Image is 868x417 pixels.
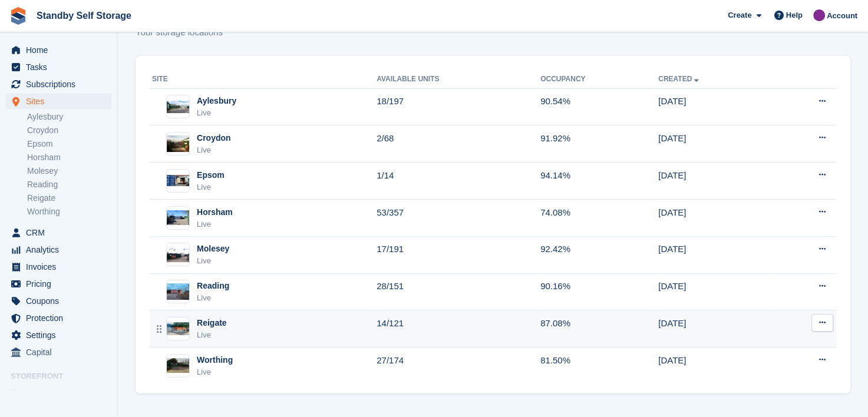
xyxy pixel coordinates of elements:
span: Protection [26,310,97,326]
td: 53/357 [377,200,540,237]
td: 28/151 [377,273,540,310]
td: 90.16% [540,273,658,310]
th: Available Units [377,70,540,89]
td: [DATE] [658,200,771,237]
span: Subscriptions [26,76,97,92]
a: Epsom [27,138,111,150]
span: Coupons [26,293,97,309]
a: menu [6,327,111,343]
a: menu [6,224,111,241]
td: 27/174 [377,347,540,384]
div: Live [197,255,229,267]
td: 92.42% [540,236,658,273]
div: Live [197,144,231,156]
a: Created [658,75,701,83]
div: Molesey [197,243,229,255]
a: menu [6,42,111,58]
div: Worthing [197,354,233,366]
td: 90.54% [540,88,658,125]
span: Storefront [11,370,117,382]
td: 18/197 [377,88,540,125]
img: stora-icon-8386f47178a22dfd0bd8f6a31ec36ba5ce8667c1dd55bd0f319d3a0aa187defe.svg [9,7,27,25]
a: Horsham [27,152,111,163]
td: [DATE] [658,163,771,200]
span: Tasks [26,59,97,75]
td: 2/68 [377,125,540,163]
td: 1/14 [377,163,540,200]
a: Croydon [27,125,111,136]
a: Preview store [97,386,111,401]
a: Reading [27,179,111,190]
span: Capital [26,344,97,360]
td: 17/191 [377,236,540,273]
td: 94.14% [540,163,658,200]
span: Home [26,42,97,58]
td: [DATE] [658,310,771,347]
td: 87.08% [540,310,658,347]
span: CRM [26,224,97,241]
td: [DATE] [658,125,771,163]
span: Invoices [26,259,97,275]
div: Reigate [197,317,227,329]
img: Image of Reading site [167,283,189,300]
a: Worthing [27,206,111,217]
div: Live [197,329,227,341]
a: Aylesbury [27,111,111,123]
img: Image of Horsham site [167,210,189,226]
span: Sites [26,93,97,110]
div: Live [197,219,233,230]
a: menu [6,76,111,92]
a: menu [6,310,111,326]
a: menu [6,59,111,75]
div: Live [197,366,233,378]
a: Standby Self Storage [32,6,136,25]
td: [DATE] [658,236,771,273]
span: Help [786,9,803,21]
a: menu [6,259,111,275]
div: Live [197,181,225,193]
td: [DATE] [658,273,771,310]
span: Analytics [26,241,97,258]
a: menu [6,293,111,309]
td: 91.92% [540,125,658,163]
img: Image of Molesey site [167,247,189,262]
div: Epsom [197,169,225,181]
a: menu [6,385,111,402]
span: Pricing [26,276,97,292]
a: menu [6,93,111,110]
span: Booking Portal [26,385,97,402]
td: [DATE] [658,88,771,125]
th: Site [150,70,377,89]
div: Reading [197,280,229,292]
td: 74.08% [540,200,658,237]
span: Account [827,10,857,22]
a: menu [6,276,111,292]
img: Image of Reigate site [167,322,189,335]
div: Croydon [197,132,231,144]
img: Image of Worthing site [167,358,189,373]
th: Occupancy [540,70,658,89]
a: Reigate [27,193,111,204]
div: Horsham [197,206,233,219]
div: Aylesbury [197,95,236,107]
img: Image of Epsom site [167,175,189,186]
div: Live [197,107,236,119]
a: menu [6,241,111,258]
td: 81.50% [540,347,658,384]
span: Settings [26,327,97,343]
td: 14/121 [377,310,540,347]
img: Image of Croydon site [167,135,189,153]
p: Your storage locations [136,26,223,39]
span: Create [728,9,751,21]
a: Molesey [27,166,111,177]
img: Image of Aylesbury site [167,101,189,113]
td: [DATE] [658,347,771,384]
a: menu [6,344,111,360]
img: Sue Ford [813,9,825,21]
div: Live [197,292,229,304]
